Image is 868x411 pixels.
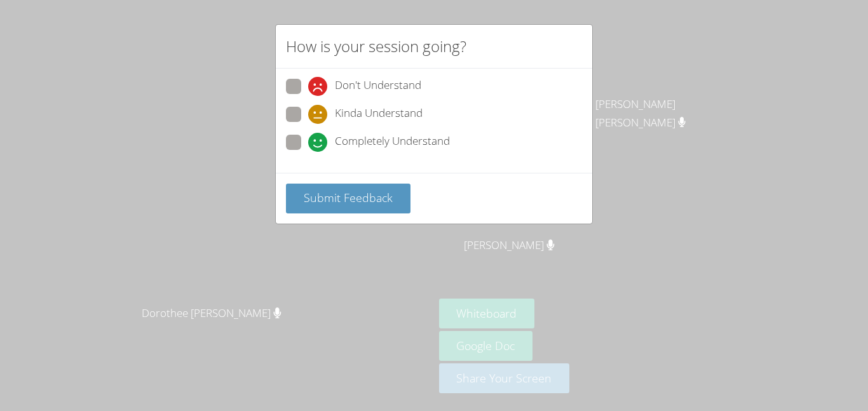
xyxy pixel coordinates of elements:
[304,190,393,205] span: Submit Feedback
[335,105,423,124] span: Kinda Understand
[286,35,466,58] h2: How is your session going?
[286,184,410,213] button: Submit Feedback
[335,133,450,152] span: Completely Understand
[335,77,421,96] span: Don't Understand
